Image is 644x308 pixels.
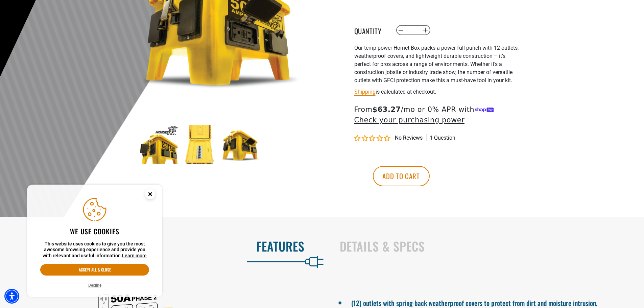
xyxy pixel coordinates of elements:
h2: Features [14,239,305,253]
span: No reviews [395,135,423,141]
div: is calculated at checkout. [354,87,520,96]
label: Quantity [354,26,388,34]
p: This website uses cookies to give you the most awesome browsing experience and provide you with r... [40,241,149,259]
button: Close this option [138,185,162,206]
h2: Details & Specs [340,239,630,253]
span: 1 question [430,134,455,142]
span: 0.00 stars [354,135,391,142]
a: This website uses cookies to give you the most awesome browsing experience and provide you with r... [122,253,147,258]
button: Add to cart [373,166,430,186]
div: Accessibility Menu [4,289,19,304]
button: Decline [86,282,103,289]
span: Our temp power Hornet Box packs a power full punch with 12 outlets, weatherproof covers, and ligh... [354,45,519,84]
h2: We use cookies [40,227,149,236]
button: Accept all & close [40,264,149,276]
a: Shipping [354,89,376,95]
aside: Cookie Consent [27,185,162,298]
